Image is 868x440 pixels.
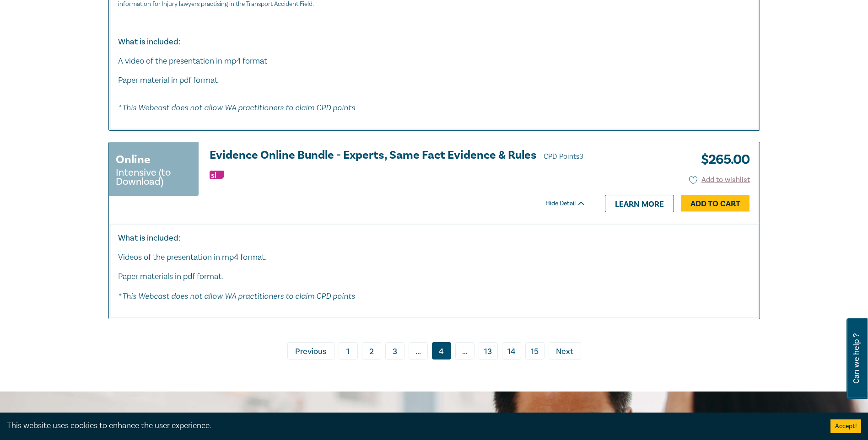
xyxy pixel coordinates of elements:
[118,233,180,243] strong: What is included:
[479,342,498,360] a: 13
[549,342,581,360] a: Next
[409,342,428,360] span: ...
[118,291,355,300] em: * This Webcast does not allow WA practitioners to claim CPD points
[689,175,750,185] button: Add to wishlist
[116,168,192,186] small: Intensive (to Download)
[295,346,326,358] span: Previous
[694,149,750,170] h3: $ 265.00
[385,342,404,360] a: 3
[339,342,358,360] a: 1
[525,342,545,360] a: 15
[210,149,586,163] a: Evidence Online Bundle - Experts, Same Fact Evidence & Rules CPD Points3
[830,419,861,433] button: Accept cookies
[455,342,474,360] span: ...
[118,37,180,47] strong: What is included:
[116,151,151,168] h3: Online
[118,75,750,86] p: Paper material in pdf format
[556,346,573,358] span: Next
[852,324,861,393] span: Can we help ?
[118,252,750,263] p: Videos of the presentation in mp4 format.
[502,342,521,360] a: 14
[605,195,674,212] a: Learn more
[210,149,586,163] h3: Evidence Online Bundle - Experts, Same Fact Evidence & Rules
[118,55,750,67] p: A video of the presentation in mp4 format
[681,195,750,212] a: Add to Cart
[545,199,596,208] div: Hide Detail
[7,420,817,432] div: This website uses cookies to enhance the user experience.
[432,342,451,360] a: 4
[287,342,334,360] a: Previous
[118,271,750,283] p: Paper materials in pdf format.
[362,342,381,360] a: 2
[118,102,355,112] em: * This Webcast does not allow WA practitioners to claim CPD points
[544,152,583,161] span: CPD Points 3
[210,171,224,179] img: Substantive Law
